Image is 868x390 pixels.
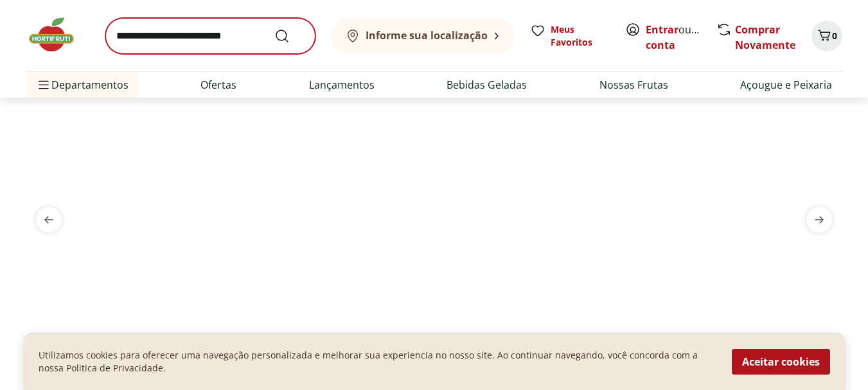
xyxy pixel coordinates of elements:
[26,15,90,54] img: Hortifruti
[389,321,400,352] button: Go to page 1 from fs-carousel
[530,23,610,49] a: Meus Favoritos
[599,77,668,93] a: Nossas Frutas
[646,22,703,53] span: ou
[331,18,515,54] button: Informe sua localização
[469,321,479,352] button: Go to page 8 from fs-carousel
[400,321,418,352] button: Current page from fs-carousel
[39,349,716,375] p: Utilizamos cookies para oferecer uma navegação personalizada e melhorar sua experiencia no nosso ...
[448,321,459,352] button: Go to page 6 from fs-carousel
[428,321,438,352] button: Go to page 4 from fs-carousel
[740,77,832,93] a: Açougue e Peixaria
[732,349,830,375] button: Aceitar cookies
[735,22,795,52] a: Comprar Novamente
[646,22,678,37] a: Entrar
[832,30,837,42] span: 0
[447,77,527,93] a: Bebidas Geladas
[26,113,842,311] img: azeites
[274,28,305,44] button: Submit Search
[36,69,128,100] span: Departamentos
[366,28,488,42] b: Informe sua localização
[811,21,842,51] button: Carrinho
[309,77,375,93] a: Lançamentos
[200,77,236,93] a: Ofertas
[105,18,315,54] input: search
[26,207,72,233] button: previous
[551,23,610,49] span: Meus Favoritos
[796,207,842,233] button: next
[418,321,428,352] button: Go to page 3 from fs-carousel
[459,321,469,352] button: Go to page 7 from fs-carousel
[646,22,716,52] a: Criar conta
[438,321,448,352] button: Go to page 5 from fs-carousel
[36,69,51,100] button: Menu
